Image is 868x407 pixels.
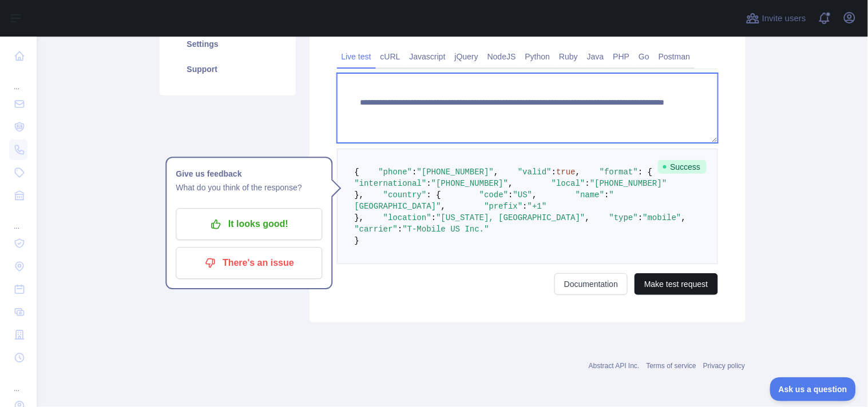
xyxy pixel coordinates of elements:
span: "[PHONE_NUMBER]" [590,179,667,188]
span: "local" [552,179,585,188]
a: Postman [654,47,695,66]
span: "+1" [528,202,547,211]
span: }, [355,190,364,199]
span: : [585,179,590,188]
span: Success [658,160,707,174]
div: ... [9,370,27,393]
a: Privacy policy [703,362,745,370]
a: Ruby [554,47,582,66]
span: "US" [513,190,533,199]
a: Go [634,47,654,66]
span: true [556,167,576,177]
span: : [552,167,556,177]
button: Invite users [744,9,808,27]
div: ... [9,69,27,91]
span: , [494,167,498,177]
a: Abstract API Inc. [589,362,640,370]
span: : [412,167,417,177]
span: "prefix" [484,202,522,211]
span: "phone" [379,167,413,177]
span: : [604,190,609,199]
span: , [441,202,446,211]
span: : [508,190,513,199]
span: }, [355,213,364,222]
button: There's an issue [176,248,322,280]
a: Python [521,47,555,66]
a: Support [173,57,282,82]
span: "type" [609,213,638,222]
span: "carrier" [355,225,398,234]
span: Invite users [762,12,806,25]
span: "[PHONE_NUMBER]" [431,179,508,188]
span: "country" [383,190,427,199]
span: , [681,213,686,222]
button: Make test request [635,273,718,295]
span: , [508,179,513,188]
a: Java [582,47,609,66]
span: : [398,225,402,234]
a: Javascript [405,47,450,66]
div: ... [9,208,27,231]
iframe: Toggle Customer Support [770,377,857,401]
a: Terms of service [647,362,696,370]
span: : [431,213,436,222]
span: : [427,179,431,188]
p: What do you think of the response? [176,181,322,195]
a: Live test [337,47,376,66]
span: "code" [479,190,508,199]
span: "name" [576,190,604,199]
span: "[US_STATE], [GEOGRAPHIC_DATA]" [436,213,585,222]
span: "T-Mobile US Inc." [403,225,489,234]
p: There's an issue [184,254,314,273]
span: "mobile" [643,213,681,222]
a: NodeJS [483,47,521,66]
span: , [576,167,580,177]
span: "format" [600,167,638,177]
span: : [523,202,528,211]
p: It looks good! [184,215,314,234]
a: jQuery [450,47,483,66]
span: { [355,167,359,177]
span: "location" [383,213,431,222]
span: , [585,213,590,222]
span: : { [427,190,441,199]
span: , [532,190,537,199]
a: PHP [609,47,635,66]
span: } [355,236,359,245]
a: Documentation [554,273,628,295]
span: : { [638,167,652,177]
button: It looks good! [176,209,322,241]
span: "valid" [518,167,552,177]
span: : [638,213,643,222]
h1: Give us feedback [176,167,322,181]
span: "international" [355,179,427,188]
a: Settings [173,31,282,57]
span: "[PHONE_NUMBER]" [417,167,494,177]
a: cURL [376,47,405,66]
